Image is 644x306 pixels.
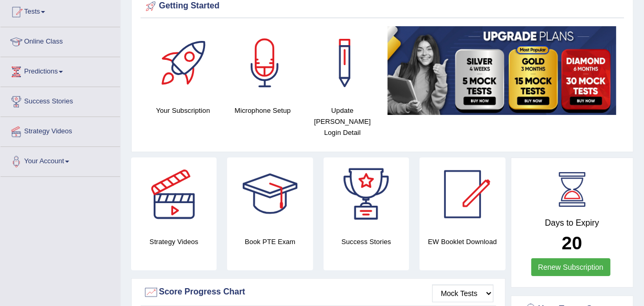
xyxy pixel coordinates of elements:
[523,218,622,228] h4: Days to Expiry
[1,147,120,173] a: Your Account
[324,236,409,247] h4: Success Stories
[388,26,616,115] img: small5.jpg
[1,117,120,143] a: Strategy Videos
[308,105,377,138] h4: Update [PERSON_NAME] Login Detail
[148,105,218,116] h4: Your Subscription
[227,236,313,247] h4: Book PTE Exam
[228,105,297,116] h4: Microphone Setup
[562,233,582,253] b: 20
[1,57,120,83] a: Predictions
[531,258,610,276] a: Renew Subscription
[1,27,120,54] a: Online Class
[143,284,493,300] div: Score Progress Chart
[1,87,120,113] a: Success Stories
[420,236,505,247] h4: EW Booklet Download
[131,236,217,247] h4: Strategy Videos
